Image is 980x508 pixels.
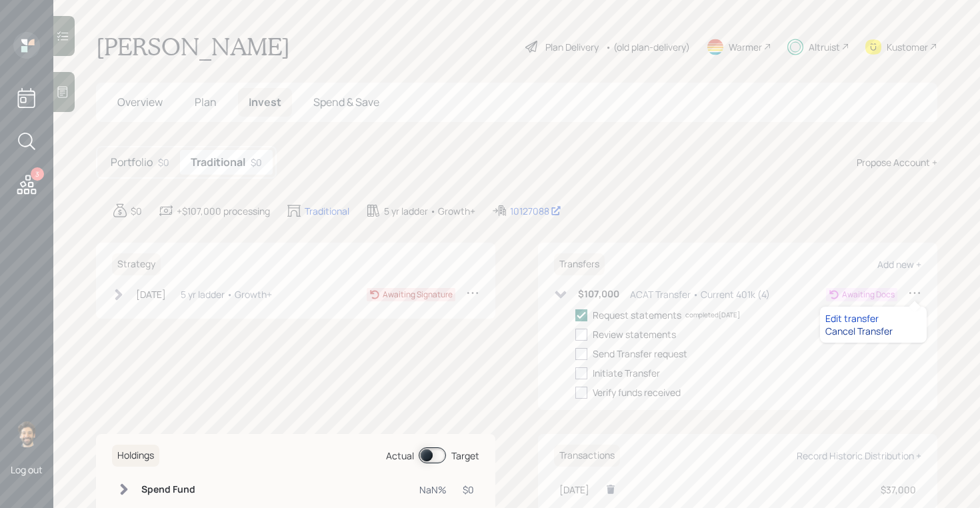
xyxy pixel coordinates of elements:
div: NaN% [419,483,447,497]
div: $0 [131,204,142,218]
h6: Holdings [112,445,159,467]
div: Warmer [729,40,762,54]
div: Propose Account + [857,155,937,169]
div: Traditional [305,204,349,218]
span: Overview [117,95,163,109]
div: Initiate Transfer [593,366,660,380]
div: Review statements [593,327,676,341]
div: $0 [158,155,169,169]
span: Plan [195,95,217,109]
div: 5 yr ladder • Growth+ [384,204,475,218]
h6: Spend Fund [141,484,205,495]
div: Target [451,449,479,463]
div: Actual [386,449,414,463]
div: completed [DATE] [685,310,740,320]
div: Altruist [809,40,840,54]
h5: Traditional [191,156,245,169]
div: Plan Delivery [545,40,599,54]
div: [DATE] [136,287,166,301]
div: [DATE] [559,483,589,497]
div: Kustomer [887,40,928,54]
div: $0 [251,155,262,169]
div: Request statements [593,308,681,322]
span: Invest [249,95,281,109]
h6: Strategy [112,253,161,275]
div: $0 [463,483,474,497]
div: $37,000 [881,483,916,497]
h6: Transfers [554,253,605,275]
div: Send Transfer request [593,347,687,361]
div: Awaiting Docs [842,289,895,301]
div: 5 yr ladder • Growth+ [181,287,272,301]
span: Spend & Save [313,95,379,109]
div: Awaiting Signature [383,289,453,301]
h5: Portfolio [111,156,153,169]
h1: [PERSON_NAME] [96,32,290,61]
div: Log out [11,463,43,476]
div: • (old plan-delivery) [605,40,690,54]
div: 10127088 [510,204,561,218]
div: +$107,000 processing [177,204,270,218]
h6: Transactions [554,445,620,467]
div: 3 [31,167,44,181]
div: Verify funds received [593,385,681,399]
div: Cancel Transfer [825,325,921,337]
div: Add new + [877,258,921,271]
h6: $107,000 [578,289,619,300]
div: ACAT Transfer • Current 401k (4) [630,287,770,301]
div: Record Historic Distribution + [797,449,921,462]
div: Edit transfer [825,312,921,325]
img: eric-schwartz-headshot.png [13,421,40,447]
